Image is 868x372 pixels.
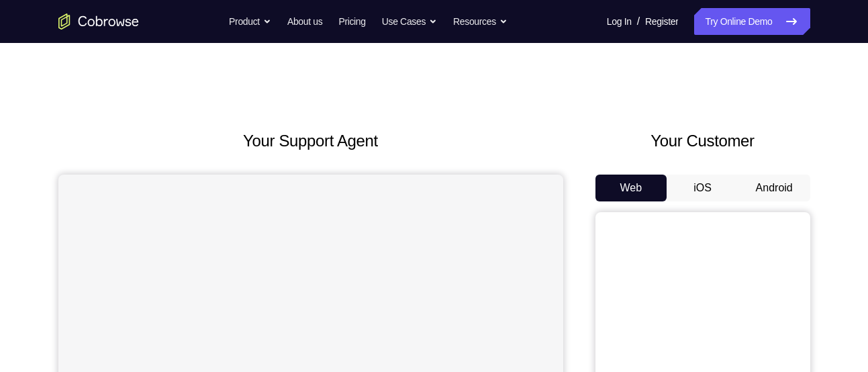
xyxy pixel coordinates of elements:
span: / [637,13,640,30]
button: Resources [453,8,508,35]
button: Product [229,8,271,35]
a: About us [287,8,322,35]
h2: Your Support Agent [58,129,563,153]
a: Go to the home page [58,13,139,30]
button: Use Cases [382,8,437,35]
a: Pricing [338,8,365,35]
button: Web [595,175,667,201]
h2: Your Customer [595,129,810,153]
button: iOS [667,175,738,201]
a: Try Online Demo [694,8,810,35]
button: Android [738,175,810,201]
a: Log In [607,8,632,35]
a: Register [645,8,678,35]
